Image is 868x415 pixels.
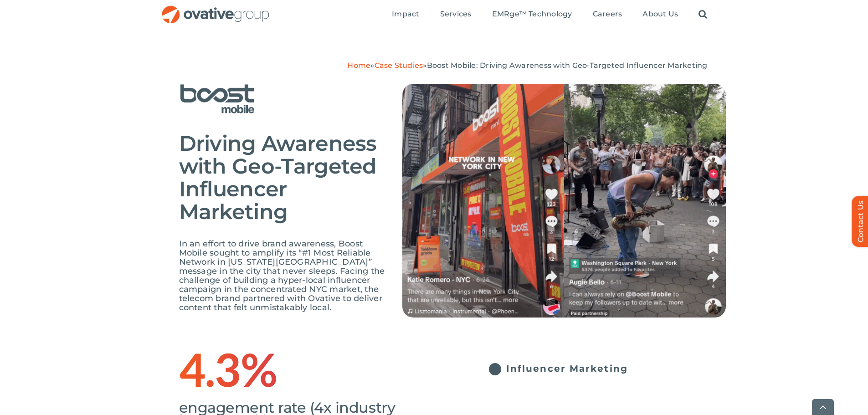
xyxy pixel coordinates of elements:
[492,10,572,19] span: EMRge™ Technology
[699,10,707,20] a: Search
[179,130,377,225] span: Driving Awareness with Geo-Targeted Influencer Marketing
[392,10,419,20] a: Impact
[402,84,726,318] img: Boost-Mobile-Top-Image.png
[642,10,678,19] span: About Us
[642,10,678,20] a: About Us
[179,239,385,313] span: In an effort to drive brand awareness, Boost Mobile sought to amplify its “#1 Most Reliable Netwo...
[440,10,472,19] span: Services
[593,10,622,19] span: Careers
[179,84,284,114] img: Boost Mobile (1)
[392,10,419,19] span: Impact
[440,10,472,20] a: Services
[593,10,622,20] a: Careers
[347,61,707,70] span: » »
[506,363,726,374] h5: Influencer Marketing
[492,10,572,20] a: EMRge™ Technology
[179,359,452,388] h1: 4.3%
[161,5,270,13] a: OG_Full_horizontal_RGB
[427,61,708,70] span: Boost Mobile: Driving Awareness with Geo-Targeted Influencer Marketing
[375,61,423,70] a: Case Studies
[347,61,370,70] a: Home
